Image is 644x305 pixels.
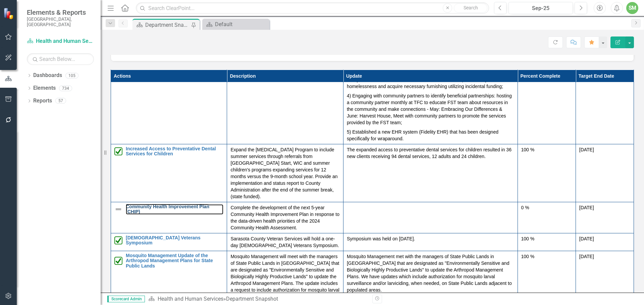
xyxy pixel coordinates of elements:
[126,235,223,246] a: [DEMOGRAPHIC_DATA] Veterans Symposium
[114,257,122,265] img: Completed
[114,205,122,213] img: Not Defined
[521,146,572,153] div: 100 %
[148,295,367,303] div: »
[576,202,634,233] td: Double-Click to Edit
[111,202,227,233] td: Double-Click to Edit Right Click for Context Menu
[126,253,223,269] a: Mosquito Management Update of the Arthropod Management Plans for State Public Lands
[27,53,94,65] input: Search Below...
[126,146,223,157] a: Increased Access to Preventative Dental Services for Children
[518,233,576,251] td: Double-Click to Edit
[230,235,339,249] p: Sarasota County Veteran Services will hold a one-day [DEMOGRAPHIC_DATA] Veterans Symposium.
[227,144,343,202] td: Double-Click to Edit
[111,144,227,202] td: Double-Click to Edit Right Click for Context Menu
[230,204,339,231] p: Complete the development of the next 5-year Community Health Improvement Plan in response to the ...
[576,144,634,202] td: Double-Click to Edit
[55,98,66,104] div: 57
[579,147,594,152] span: [DATE]
[521,204,572,211] div: 0 %
[347,235,514,242] p: Symposium was held on [DATE].
[107,296,145,302] span: Scorecard Admin
[227,233,343,251] td: Double-Click to Edit
[347,253,514,293] p: Mosquito Management met with the managers of State Public Lands in [GEOGRAPHIC_DATA] that are des...
[508,2,573,14] button: Sep-25
[59,85,72,91] div: 734
[227,202,343,233] td: Double-Click to Edit
[3,8,15,19] img: ClearPoint Strategy
[33,84,56,92] a: Elements
[521,253,572,260] div: 100 %
[454,3,487,13] button: Search
[518,202,576,233] td: Double-Click to Edit
[576,233,634,251] td: Double-Click to Edit
[343,233,518,251] td: Double-Click to Edit
[343,202,518,233] td: Double-Click to Edit
[521,235,572,242] div: 100 %
[347,146,514,160] p: The expanded access to preventative dental services for children resulted in 36 new clients recei...
[27,37,94,45] a: Health and Human Services
[347,91,514,127] p: 4) Engaging with community partners to identify beneficial partnerships: hosting a community part...
[215,20,268,28] div: Default
[464,5,478,10] span: Search
[33,72,62,79] a: Dashboards
[111,233,227,251] td: Double-Click to Edit Right Click for Context Menu
[27,16,94,27] small: [GEOGRAPHIC_DATA], [GEOGRAPHIC_DATA]
[114,147,122,155] img: Completed
[33,97,52,105] a: Reports
[518,144,576,202] td: Double-Click to Edit
[347,127,514,142] p: 5) Established a new EHR system (Fidelity EHR) that has been designed specifically for wraparound.
[126,204,223,215] a: Community Health Improvement Plan (CHIP)
[626,2,638,14] button: SM
[145,21,190,29] div: Department Snapshot
[136,2,489,14] input: Search ClearPoint...
[65,73,78,78] div: 105
[579,236,594,241] span: [DATE]
[511,4,571,12] div: Sep-25
[158,296,223,302] a: Health and Human Services
[226,296,278,302] div: Department Snapshot
[27,8,94,16] span: Elements & Reports
[343,144,518,202] td: Double-Click to Edit
[579,254,594,259] span: [DATE]
[114,236,122,244] img: Completed
[204,20,268,28] a: Default
[579,205,594,210] span: [DATE]
[230,146,339,200] p: Expand the [MEDICAL_DATA] Program to include summer services through referrals from [GEOGRAPHIC_D...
